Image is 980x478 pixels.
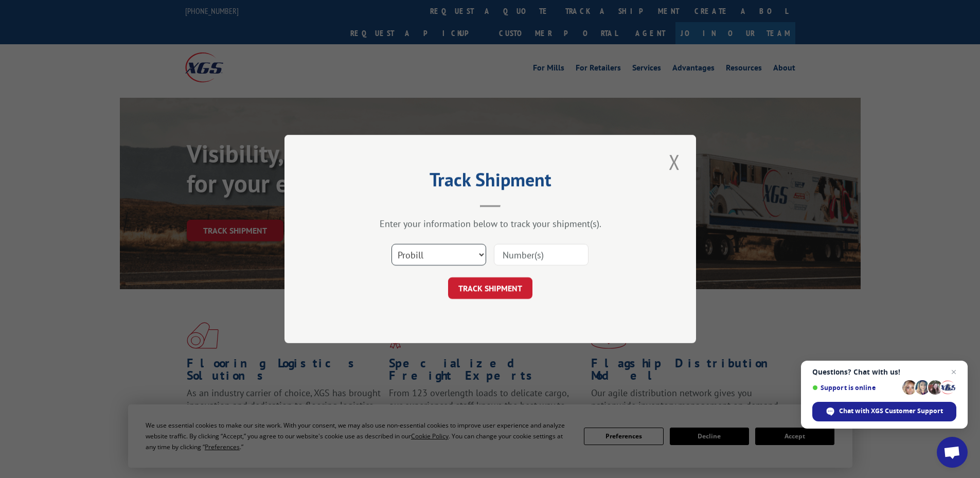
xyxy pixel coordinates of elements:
[812,384,899,392] span: Support is online
[336,172,645,192] h2: Track Shipment
[336,218,645,229] div: Enter your information below to track your shipment(s).
[812,402,956,421] span: Chat with XGS Customer Support
[666,148,683,176] button: Close modal
[494,244,589,265] input: Number(s)
[448,277,532,299] button: TRACK SHIPMENT
[839,406,943,416] span: Chat with XGS Customer Support
[812,368,956,376] span: Questions? Chat with us!
[937,437,968,468] a: Open chat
